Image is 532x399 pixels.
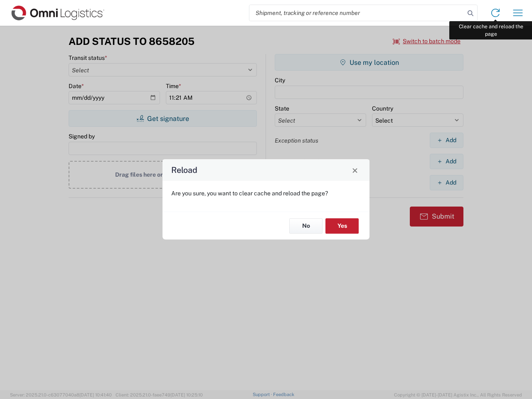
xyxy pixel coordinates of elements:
input: Shipment, tracking or reference number [249,5,465,21]
button: Yes [325,218,359,234]
button: Close [349,164,361,176]
button: No [289,218,323,234]
h4: Reload [171,164,197,176]
p: Are you sure, you want to clear cache and reload the page? [171,190,361,197]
